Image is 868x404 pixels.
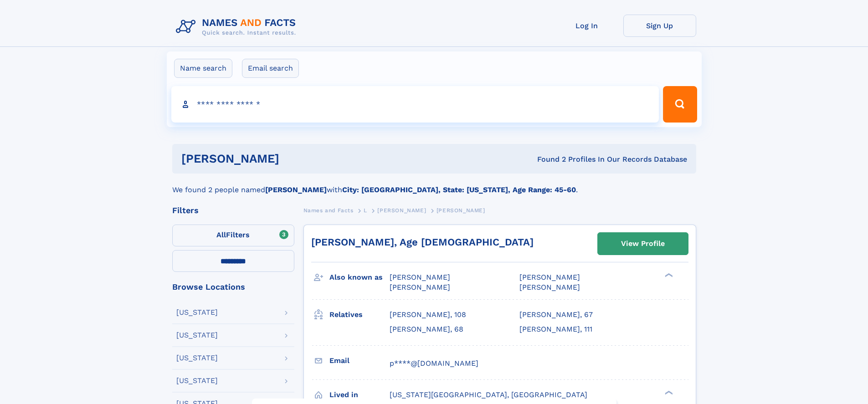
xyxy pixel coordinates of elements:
span: [PERSON_NAME] [519,283,580,291]
a: View Profile [598,233,688,255]
div: [US_STATE] [176,354,218,362]
b: [PERSON_NAME] [265,185,327,194]
div: [US_STATE] [176,377,218,384]
a: [PERSON_NAME] [377,205,426,216]
a: Sign Up [623,15,696,37]
label: Name search [174,59,232,78]
a: L [364,205,367,216]
span: [PERSON_NAME] [390,273,450,281]
span: [PERSON_NAME] [519,273,580,281]
a: [PERSON_NAME], 67 [519,310,593,320]
h3: Lived in [329,387,390,403]
img: Logo Names and Facts [172,15,303,39]
h3: Relatives [329,307,390,322]
button: Search Button [663,86,697,123]
label: Filters [172,225,294,246]
a: [PERSON_NAME], Age [DEMOGRAPHIC_DATA] [311,236,534,248]
div: [US_STATE] [176,332,218,339]
a: [PERSON_NAME], 108 [390,310,466,320]
h3: Also known as [329,270,390,285]
a: [PERSON_NAME], 111 [519,324,592,334]
span: [PERSON_NAME] [437,207,485,214]
label: Email search [242,59,299,78]
span: [PERSON_NAME] [390,283,450,291]
a: Names and Facts [303,205,354,216]
div: View Profile [621,233,665,254]
b: City: [GEOGRAPHIC_DATA], State: [US_STATE], Age Range: 45-60 [342,185,576,194]
div: Filters [172,206,294,215]
a: [PERSON_NAME], 68 [390,324,463,334]
a: Log In [550,15,623,37]
div: Found 2 Profiles In Our Records Database [408,154,687,164]
div: Browse Locations [172,283,294,291]
div: We found 2 people named with . [172,174,696,195]
span: All [216,230,226,239]
input: search input [171,86,659,123]
div: ❯ [663,272,673,278]
div: ❯ [663,389,673,395]
span: [US_STATE][GEOGRAPHIC_DATA], [GEOGRAPHIC_DATA] [390,390,587,399]
div: [US_STATE] [176,309,218,316]
span: L [364,207,367,214]
span: [PERSON_NAME] [377,207,426,214]
h1: [PERSON_NAME] [181,153,408,164]
h3: Email [329,353,390,368]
